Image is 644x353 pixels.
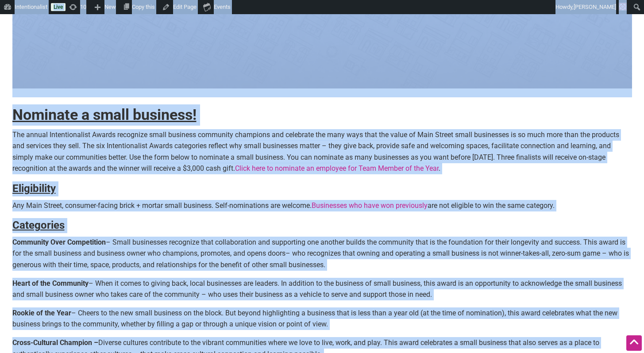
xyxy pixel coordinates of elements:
[12,309,71,317] strong: Rookie of the Year
[626,335,642,351] div: Scroll Back to Top
[12,200,632,211] p: Any Main Street, consumer-facing brick + mortar small business. Self-nominations are welcome. are...
[12,237,632,271] p: – Small businesses recognize that collaboration and supporting one another builds the community t...
[12,338,98,347] strong: Cross-Cultural Champion –
[12,278,632,300] p: – When it comes to giving back, local businesses are leaders. In addition to the business of smal...
[12,106,197,123] strong: Nominate a small business!
[235,164,439,173] a: Click here to nominate an employee for Team Member of the Year
[12,307,632,330] p: – Cheers to the new small business on the block. But beyond highlighting a business that is less ...
[12,238,106,246] strong: Community Over Competition
[12,182,56,195] strong: Eligibility
[12,279,89,288] strong: Heart of the Community
[12,219,65,231] strong: Categories
[51,3,66,11] a: Live
[12,129,632,174] p: The annual Intentionalist Awards recognize small business community champions and celebrate the m...
[574,4,616,10] span: [PERSON_NAME]
[312,201,428,210] a: Businesses who have won previously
